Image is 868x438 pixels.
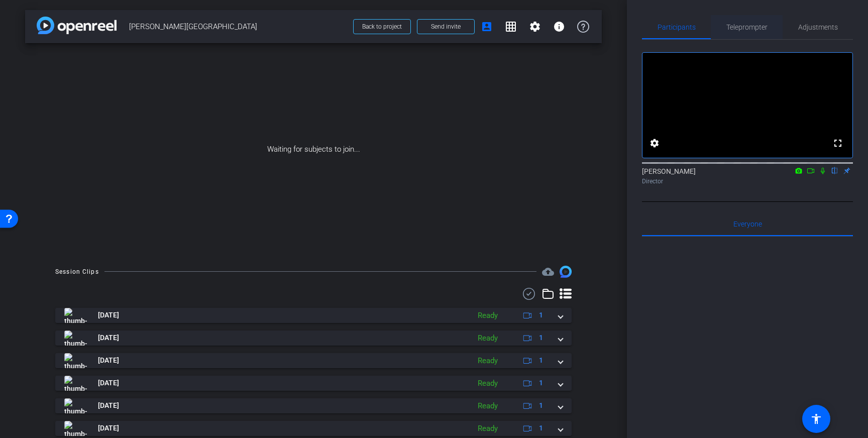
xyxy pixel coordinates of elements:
[832,137,844,149] mat-icon: fullscreen
[473,310,503,321] div: Ready
[64,308,87,323] img: thumb-nail
[810,413,822,425] mat-icon: accessibility
[829,166,841,175] mat-icon: flip
[417,19,475,34] button: Send invite
[726,24,768,31] span: Teleprompter
[539,310,543,320] span: 1
[542,266,554,278] mat-icon: cloud_upload
[362,23,402,30] span: Back to project
[37,17,117,34] img: app-logo
[539,355,543,366] span: 1
[642,177,853,186] div: Director
[473,355,503,367] div: Ready
[55,398,572,413] mat-expansion-panel-header: thumb-nail[DATE]Ready1
[539,423,543,433] span: 1
[55,267,99,277] div: Session Clips
[542,266,554,278] span: Destinations for your clips
[55,421,572,436] mat-expansion-panel-header: thumb-nail[DATE]Ready1
[539,333,543,343] span: 1
[431,23,461,31] span: Send invite
[473,333,503,344] div: Ready
[55,331,572,346] mat-expansion-panel-header: thumb-nail[DATE]Ready1
[481,21,493,33] mat-icon: account_box
[648,137,661,149] mat-icon: settings
[64,353,87,368] img: thumb-nail
[55,376,572,391] mat-expansion-panel-header: thumb-nail[DATE]Ready1
[98,333,119,343] span: [DATE]
[733,221,762,228] span: Everyone
[98,400,119,411] span: [DATE]
[64,376,87,391] img: thumb-nail
[539,378,543,388] span: 1
[642,166,853,186] div: [PERSON_NAME]
[473,423,503,434] div: Ready
[473,378,503,389] div: Ready
[25,43,602,256] div: Waiting for subjects to join...
[64,398,87,413] img: thumb-nail
[98,378,119,388] span: [DATE]
[55,308,572,323] mat-expansion-panel-header: thumb-nail[DATE]Ready1
[98,423,119,433] span: [DATE]
[64,421,87,436] img: thumb-nail
[353,19,411,34] button: Back to project
[98,355,119,366] span: [DATE]
[129,17,347,37] span: [PERSON_NAME][GEOGRAPHIC_DATA]
[798,24,838,31] span: Adjustments
[529,21,541,33] mat-icon: settings
[98,310,119,320] span: [DATE]
[505,21,517,33] mat-icon: grid_on
[55,353,572,368] mat-expansion-panel-header: thumb-nail[DATE]Ready1
[539,400,543,411] span: 1
[473,400,503,412] div: Ready
[658,24,696,31] span: Participants
[560,266,572,278] img: Session clips
[64,331,87,346] img: thumb-nail
[553,21,565,33] mat-icon: info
